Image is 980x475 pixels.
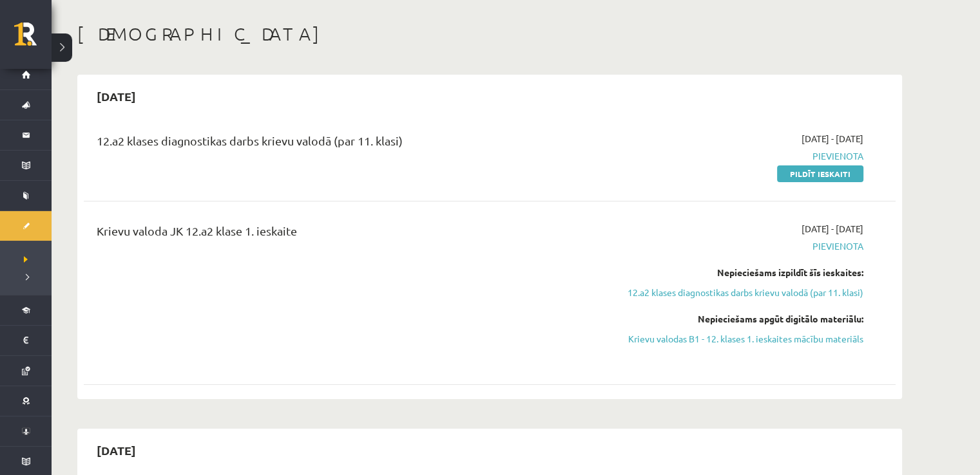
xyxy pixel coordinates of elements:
[620,266,863,279] div: Nepieciešams izpildīt šīs ieskaites:
[802,132,863,145] span: [DATE] - [DATE]
[620,312,863,326] div: Nepieciešams apgūt digitālo materiālu:
[77,23,902,45] h1: [DEMOGRAPHIC_DATA]
[84,435,149,465] h2: [DATE]
[84,81,149,111] h2: [DATE]
[620,239,863,253] span: Pievienota
[97,222,601,246] div: Krievu valoda JK 12.a2 klase 1. ieskaite
[14,23,52,55] a: Rīgas 1. Tālmācības vidusskola
[620,332,863,346] a: Krievu valodas B1 - 12. klases 1. ieskaites mācību materiāls
[620,286,863,299] a: 12.a2 klases diagnostikas darbs krievu valodā (par 11. klasi)
[802,222,863,236] span: [DATE] - [DATE]
[97,132,601,156] div: 12.a2 klases diagnostikas darbs krievu valodā (par 11. klasi)
[620,149,863,163] span: Pievienota
[777,165,863,182] a: Pildīt ieskaiti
